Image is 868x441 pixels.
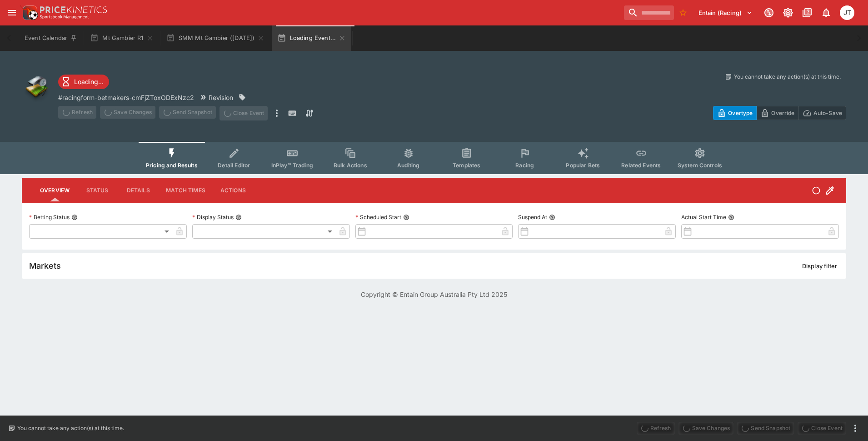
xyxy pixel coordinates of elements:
p: Suspend At [518,213,547,221]
h5: Markets [29,261,61,271]
div: Event type filters [139,142,729,174]
button: Details [118,180,159,201]
button: more [271,106,282,120]
span: Detail Editor [218,162,250,169]
button: Status [77,180,118,201]
button: Auto-Save [798,106,846,120]
button: Betting Status [71,214,78,220]
button: Suspend At [549,214,555,220]
p: Loading... [74,77,104,86]
img: PriceKinetics Logo [20,4,38,22]
span: Pricing and Results [146,162,198,169]
button: Display filter [797,259,843,273]
button: Match Times [159,180,213,201]
button: Overtype [713,106,757,120]
button: Override [756,106,798,120]
p: You cannot take any action(s) at this time. [734,73,841,81]
button: Scheduled Start [403,214,409,220]
p: Scheduled Start [355,213,401,221]
button: Notifications [818,5,834,21]
button: Overview [33,180,77,201]
button: Display Status [235,214,242,220]
p: You cannot take any action(s) at this time. [17,424,124,432]
button: more [850,423,861,434]
p: Betting Status [29,213,70,221]
span: Racing [515,162,534,169]
p: Override [771,108,794,118]
span: System Controls [678,162,722,169]
button: Documentation [799,5,815,21]
button: No Bookmarks [676,5,690,20]
button: open drawer [4,5,20,21]
img: Sportsbook Management [40,15,89,19]
p: Display Status [192,213,234,221]
div: Start From [713,106,846,120]
span: Templates [453,162,480,169]
p: Overtype [728,108,753,118]
img: PriceKinetics [40,6,107,13]
p: Actual Start Time [681,213,726,221]
p: Auto-Save [813,108,842,118]
button: Toggle light/dark mode [780,5,796,21]
button: Mt Gambier R1 [85,25,159,51]
p: Revision [209,93,233,102]
button: Actual Start Time [728,214,734,220]
button: Actions [213,180,254,201]
span: InPlay™ Trading [271,162,313,169]
span: Related Events [621,162,661,169]
div: Josh Tanner [840,5,854,20]
span: Popular Bets [566,162,600,169]
button: Loading Event... [272,25,351,51]
button: Josh Tanner [837,3,857,23]
button: Select Tenant [693,5,758,20]
span: Auditing [397,162,419,169]
button: Event Calendar [19,25,83,51]
input: search [624,5,674,20]
button: Connected to PK [761,5,777,21]
img: other.png [22,73,51,102]
button: SMM Mt Gambier ([DATE]) [161,25,270,51]
p: Copy To Clipboard [58,93,194,102]
span: Bulk Actions [334,162,367,169]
